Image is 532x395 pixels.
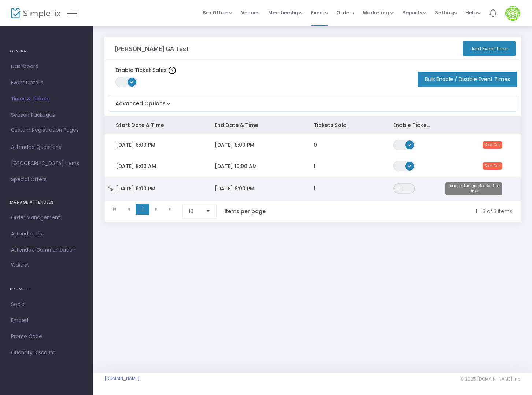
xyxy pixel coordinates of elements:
span: 1 [314,185,315,192]
span: Dashboard [11,62,82,72]
span: Events [311,3,328,22]
span: Sold Out [483,141,502,149]
button: Add Event Time [463,41,516,56]
span: Memberships [268,3,302,22]
div: Data table [105,116,521,201]
a: [DOMAIN_NAME] [104,376,140,381]
span: Ticket sales disabled for this time [445,182,502,195]
span: Special Offers [11,175,82,184]
span: Attendee Questions [11,143,82,152]
span: 10 [189,208,200,215]
span: [DATE] 8:00 PM [215,185,254,192]
span: Settings [435,3,457,22]
span: ON [408,164,411,167]
span: Reports [402,9,426,16]
span: [DATE] 6:00 PM [116,141,155,149]
h4: GENERAL [10,44,84,59]
span: Help [465,9,481,16]
span: ON [408,142,411,146]
th: Tickets Sold [303,116,382,134]
th: Enable Ticket Sales [382,116,442,134]
th: End Date & Time [204,116,303,134]
span: Sold Out [483,162,502,170]
img: question-mark [169,67,176,74]
h4: PROMOTE [10,282,84,296]
span: Attendee List [11,229,82,239]
span: © 2025 [DOMAIN_NAME] Inc. [460,376,521,382]
span: Season Packages [11,110,82,120]
th: Start Date & Time [105,116,204,134]
span: [DATE] 8:00 AM [116,162,156,170]
span: Waitlist [11,261,29,269]
span: 0 [314,141,317,149]
span: 1 [314,162,315,170]
button: Advanced Options [108,95,172,107]
span: [DATE] 10:00 AM [215,162,257,170]
span: Marketing [363,9,394,16]
span: [DATE] 6:00 PM [116,185,155,192]
button: Bulk Enable / Disable Event Times [418,72,517,87]
span: Page 1 [136,204,149,215]
kendo-pager-info: 1 - 3 of 3 items [281,204,513,219]
span: [DATE] 8:00 PM [215,141,254,149]
span: Embed [11,316,82,325]
h3: [PERSON_NAME] GA Test [115,45,188,52]
span: Event Details [11,78,82,88]
span: ON [130,80,134,84]
span: Attendee Communication [11,245,82,255]
span: Custom Registration Pages [11,127,79,134]
h4: MANAGE ATTENDEES [10,195,84,210]
button: Select [203,204,213,218]
span: Orders [336,3,354,22]
label: Enable Ticket Sales [115,66,176,74]
span: Order Management [11,213,82,223]
span: Box Office [203,9,232,16]
label: items per page [225,208,266,215]
span: Social [11,300,82,309]
span: Times & Tickets [11,94,82,104]
span: Quantity Discount [11,348,82,358]
span: Venues [241,3,259,22]
span: Promo Code [11,332,82,341]
span: [GEOGRAPHIC_DATA] Items [11,159,82,168]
